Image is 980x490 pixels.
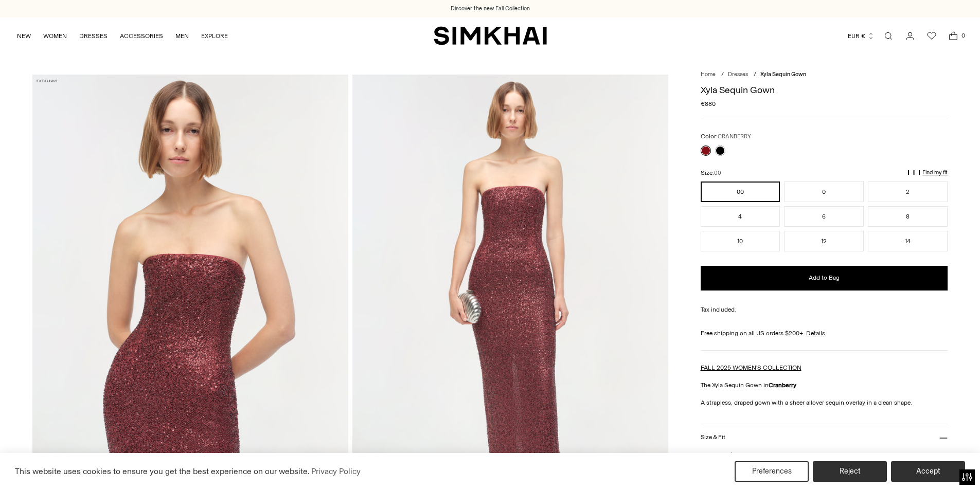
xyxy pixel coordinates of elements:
[701,231,780,251] button: 10
[868,231,948,251] button: 14
[17,25,31,47] a: NEW
[701,168,721,178] label: Size:
[958,31,968,40] span: 0
[701,182,780,202] button: 00
[891,461,965,482] button: Accept
[769,382,796,389] strong: Cranberry
[701,70,948,79] nav: breadcrumbs
[868,182,948,202] button: 2
[721,70,724,79] div: /
[718,133,751,140] span: CRANBERRY
[701,424,948,450] button: Size & Fit
[900,26,920,46] a: Go to the account page
[120,25,163,47] a: ACCESSORIES
[760,71,806,78] span: Xyla Sequin Gown
[735,461,809,482] button: Preferences
[868,206,948,227] button: 8
[701,85,948,95] h1: Xyla Sequin Gown
[701,206,780,227] button: 4
[921,26,942,46] a: Wishlist
[43,25,67,47] a: WOMEN
[310,464,362,479] a: Privacy Policy (opens in a new tab)
[878,26,899,46] a: Open search modal
[784,206,864,227] button: 6
[784,231,864,251] button: 12
[728,71,748,78] a: Dresses
[701,434,725,441] h3: Size & Fit
[701,132,751,141] label: Color:
[15,466,310,476] span: This website uses cookies to ensure you get the best experience on our website.
[201,25,228,47] a: EXPLORE
[79,25,108,47] a: DRESSES
[813,461,887,482] button: Reject
[701,266,948,291] button: Add to Bag
[701,364,801,371] a: FALL 2025 WOMEN'S COLLECTION
[701,71,716,78] a: Home
[806,329,825,338] a: Details
[701,398,948,407] p: A strapless, draped gown with a sheer allover sequin overlay in a clean shape.
[784,182,864,202] button: 0
[701,99,716,108] span: €880
[701,329,948,338] div: Free shipping on all US orders $200+
[714,170,721,176] span: 00
[434,26,547,46] a: SIMKHAI
[701,380,948,390] p: The Xyla Sequin Gown in
[701,450,948,469] p: Model is 5'10" and wearing size 2 Fully Lined, Center Back Zip
[848,25,875,47] button: EUR €
[701,305,948,314] div: Tax included.
[175,25,189,47] a: MEN
[943,26,964,46] a: Open cart modal
[754,70,756,79] div: /
[451,5,530,13] a: Discover the new Fall Collection
[809,274,840,282] span: Add to Bag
